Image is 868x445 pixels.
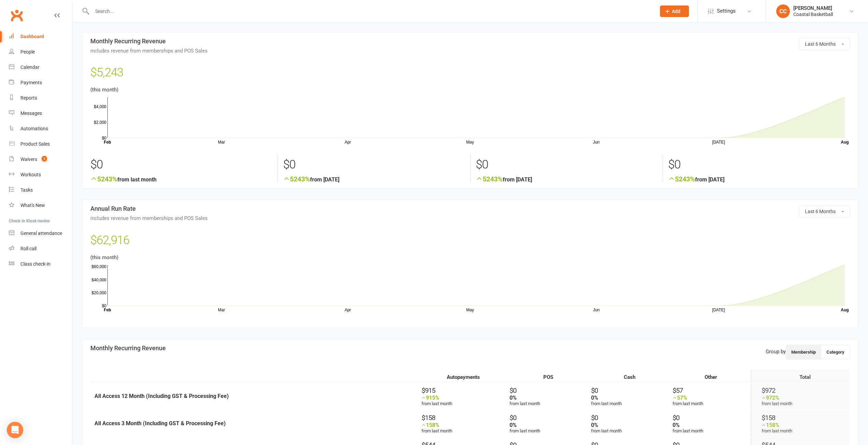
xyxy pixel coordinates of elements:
[90,231,850,253] div: $62,916
[821,345,850,359] button: Category
[476,175,658,183] strong: from [DATE]
[90,63,850,145] main: (this month)
[660,5,689,17] button: Add
[9,256,72,272] a: Class kiosk mode
[90,216,850,221] span: includes revenue from memberships and POS Sales
[90,231,850,313] div: (this month)
[591,395,598,401] strong: 0%
[805,41,836,47] span: Last 6 Months
[776,4,790,18] div: CC
[591,414,668,422] div: $0
[591,386,668,395] div: $0
[799,205,850,218] button: Last 6 Months
[90,154,273,175] div: $0
[9,241,72,256] a: Roll call
[717,3,736,19] span: Settings
[673,386,750,395] div: $57
[90,205,850,221] h3: Annual Run Rate
[668,175,850,183] strong: from [DATE]
[668,175,695,183] span: 5243%
[9,106,72,121] a: Messages
[20,203,45,208] div: What's New
[85,345,470,352] h3: Monthly Recurring Revenue
[476,175,503,183] span: 5243%
[90,63,850,86] div: $5,243
[20,110,42,116] div: Messages
[9,167,72,182] a: Workouts
[805,209,836,214] span: Last 6 Months
[669,410,750,437] td: from last month
[20,141,50,147] div: Product Sales
[426,422,439,428] strong: 158%
[751,370,849,382] th: Total
[20,172,41,177] div: Workouts
[422,422,505,433] div: from last month
[94,393,229,399] strong: All Access 12 Month (Including GST & Processing Fee)
[668,154,850,175] div: $0
[9,29,72,44] a: Dashboard
[506,383,587,410] td: from last month
[90,175,273,183] strong: from last month
[9,182,72,198] a: Tasks
[20,261,50,267] div: Class check-in
[786,345,821,359] button: Membership
[793,11,833,17] div: Coastal Basketball
[426,395,439,401] strong: 915%
[751,383,849,410] td: from last month
[510,414,587,422] div: $0
[94,420,226,427] strong: All Access 3 Month (Including GST & Processing Fee)
[9,90,72,106] a: Reports
[470,345,855,359] div: Group by
[20,64,40,70] div: Calendar
[283,175,310,183] span: 5243%
[672,9,680,14] span: Add
[418,370,505,382] th: Autopayments
[9,60,72,75] a: Calendar
[9,152,72,167] a: Waivers 1
[20,49,35,55] div: People
[9,136,72,152] a: Product Sales
[588,410,668,437] td: from last month
[422,414,505,422] div: $158
[673,422,680,428] strong: 0%
[283,154,465,175] div: $0
[793,5,833,11] div: [PERSON_NAME]
[20,231,62,236] div: General attendance
[751,410,849,437] td: from last month
[20,246,36,251] div: Roll call
[422,386,505,395] div: $915
[20,34,44,39] div: Dashboard
[669,383,750,410] td: from last month
[677,395,687,401] strong: 57%
[510,422,517,428] strong: 0%
[20,187,33,193] div: Tasks
[588,383,668,410] td: from last month
[9,226,72,241] a: General attendance kiosk mode
[422,395,505,406] div: from last month
[9,121,72,136] a: Automations
[20,80,42,85] div: Payments
[90,175,117,183] span: 5243%
[510,395,517,401] strong: 0%
[8,7,25,24] a: Clubworx
[20,157,37,162] div: Waivers
[9,44,72,60] a: People
[591,422,598,428] strong: 0%
[799,38,850,50] button: Last 6 Months
[9,75,72,90] a: Payments
[7,422,23,438] div: Open Intercom Messenger
[476,154,658,175] div: $0
[506,410,587,437] td: from last month
[42,156,47,162] span: 1
[588,370,668,382] th: Cash
[9,198,72,213] a: What's New
[510,386,587,395] div: $0
[20,126,48,131] div: Automations
[90,38,850,54] h3: Monthly Recurring Revenue
[20,95,37,101] div: Reports
[506,370,587,382] th: POS
[669,370,750,382] th: Other
[283,175,465,183] strong: from [DATE]
[673,414,750,422] div: $0
[90,6,651,16] input: Search...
